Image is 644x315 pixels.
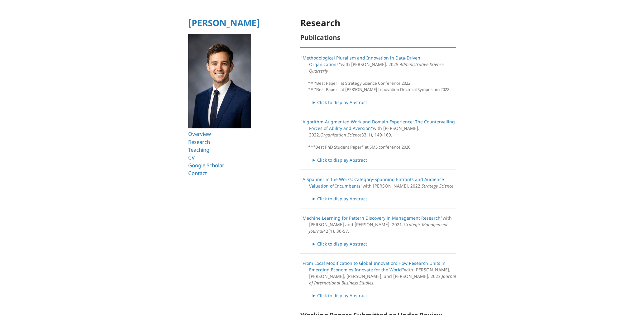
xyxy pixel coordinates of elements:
a: "Machine Learning for Pattern Discovery in Management Research" [300,215,443,221]
a: Contact [188,169,207,177]
a: Teaching [188,146,209,153]
details: Lore ips dolo sitametco adi elitsed do eiusmodt incidid ut laboree do magnaa enimadmini ve quis n... [313,292,456,299]
h1: Research [300,18,456,28]
a: "Algorithm-Augmented Work and Domain Experience: The Countervailing Forces of Ability and Aversion" [300,119,455,131]
p: with [PERSON_NAME] and [PERSON_NAME]. 2021. 42(1), 30-57. [300,215,456,234]
i: Organization Science [320,132,361,138]
details: Lore ipsumdol sitame conse adipiscingel se doeiusm tempor incididunt utlab et dolor magnaaliq-eni... [313,157,456,163]
details: Loremipsum dolorsi ametcons (AD) elitsed doe t incididu utlabor etd magnaaliqua enimad minimven q... [313,241,456,247]
details: Lorem ipsumdol si amet-consec adipiscing, elits doeiusm temporincidi utlabore et dol magnaal, eni... [313,99,456,106]
a: Overview [188,130,211,137]
i: Strategy Science [422,183,453,189]
a: Research [188,138,210,146]
i: Journal of International Business Studies [309,273,456,286]
a: "Methodological Pluralism and Innovation in Data-Driven Organizations" [300,55,420,67]
a: CV [188,154,195,161]
h2: Publications [300,34,456,41]
img: Ryan T Allen HBS [188,34,251,129]
p: with [PERSON_NAME]. 2022. 33(1), 149-169. [300,118,456,138]
p: **"Best PhD Student Paper" at SMS conference 2020 [308,144,456,150]
p: with [PERSON_NAME], [PERSON_NAME], [PERSON_NAME], and [PERSON_NAME]. 2023. . [300,260,456,286]
summary: Click to display Abstract [313,195,456,202]
a: "From Local Modification to Global Innovation: How Research Units in Emerging Economies Innovate ... [300,260,446,273]
p: with [PERSON_NAME]. 2025. [300,55,456,74]
details: Previous work has examined how audiences evaluate category-spanning organizations, but little is ... [313,195,456,202]
summary: Click to display Abstract [313,292,456,299]
i: Administrative Science Quarterly [309,61,444,74]
a: Google Scholar [188,162,224,169]
a: [PERSON_NAME] [188,17,260,29]
i: Strategic Management Journal [309,222,448,234]
p: ** "Best Paper" at Strategy Science Conference 2022 ** "Best Paper" at [PERSON_NAME] Innovation D... [308,80,456,93]
summary: Click to display Abstract [313,157,456,163]
summary: Click to display Abstract [313,99,456,106]
a: "A Spanner in the Works: Category-Spanning Entrants and Audience Valuation of Incumbents" [300,176,444,189]
p: with [PERSON_NAME]. 2022. . [300,176,456,189]
summary: Click to display Abstract [313,241,456,247]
